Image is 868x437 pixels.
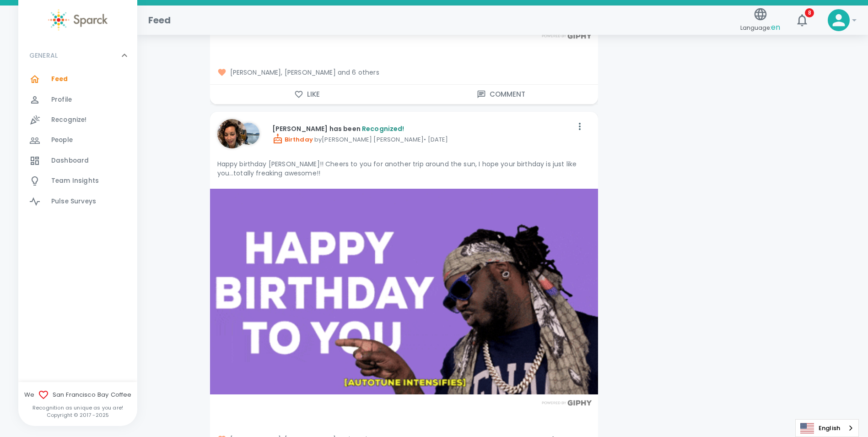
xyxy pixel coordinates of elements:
span: Pulse Surveys [51,197,96,206]
img: Powered by GIPHY [539,400,594,406]
button: Language:en [737,4,784,37]
a: Profile [18,90,137,110]
span: We San Francisco Bay Coffee [18,389,137,400]
span: People [51,136,73,145]
span: 8 [805,8,814,17]
div: GENERAL [18,42,137,69]
p: [PERSON_NAME] has been [272,124,572,133]
span: Feed [51,75,68,84]
span: Team Insights [51,176,99,186]
span: Birthday [272,135,313,144]
a: Team Insights [18,171,137,191]
a: Dashboard [18,151,137,171]
span: Recognize! [51,115,87,125]
span: Recognized! [362,124,404,133]
div: Language [795,419,859,437]
p: Recognition as unique as you are! [18,404,137,411]
h1: Feed [148,13,171,27]
a: Feed [18,69,137,89]
a: Recognize! [18,110,137,130]
p: by [PERSON_NAME] [PERSON_NAME] • [DATE] [272,133,572,144]
span: [PERSON_NAME], [PERSON_NAME] and 6 others [217,68,591,77]
img: Picture of Anna Belle Heredia [237,123,259,145]
span: en [771,22,780,33]
span: Dashboard [51,156,89,165]
span: Profile [51,95,72,104]
div: GENERAL [18,69,137,215]
a: People [18,130,137,150]
span: Language: [740,22,780,34]
p: GENERAL [29,51,58,60]
a: English [796,420,858,437]
button: Like [210,85,404,104]
aside: Language selected: English [795,419,859,437]
a: Sparck logo [18,9,137,31]
p: Copyright © 2017 - 2025 [18,411,137,419]
img: Sparck logo [48,9,108,31]
button: Comment [404,85,598,104]
button: 8 [791,9,813,31]
a: Pulse Surveys [18,191,137,212]
img: Picture of Nicole Perry [217,119,247,148]
p: Happy birthday [PERSON_NAME]!! Cheers to you for another trip around the sun, I hope your birthda... [217,159,591,178]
